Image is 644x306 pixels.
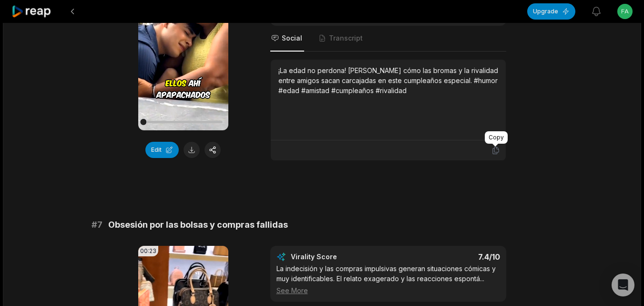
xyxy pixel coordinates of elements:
div: Open Intercom Messenger [612,274,634,296]
button: Edit [145,142,179,158]
span: Obsesión por las bolsas y compras fallidas [108,218,288,232]
button: Upgrade [527,3,575,20]
span: Transcript [329,33,363,43]
div: Virality Score [291,252,393,262]
nav: Tabs [270,26,506,52]
div: 7.4 /10 [398,252,500,262]
div: ¡La edad no perdona! [PERSON_NAME] cómo las bromas y la rivalidad entre amigos sacan carcajadas e... [278,65,498,95]
div: See More [276,285,500,295]
span: Social [282,33,302,43]
span: # 7 [92,218,102,232]
div: Copy [485,131,508,144]
div: La indecisión y las compras impulsivas generan situaciones cómicas y muy identificables. El relat... [276,264,500,295]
